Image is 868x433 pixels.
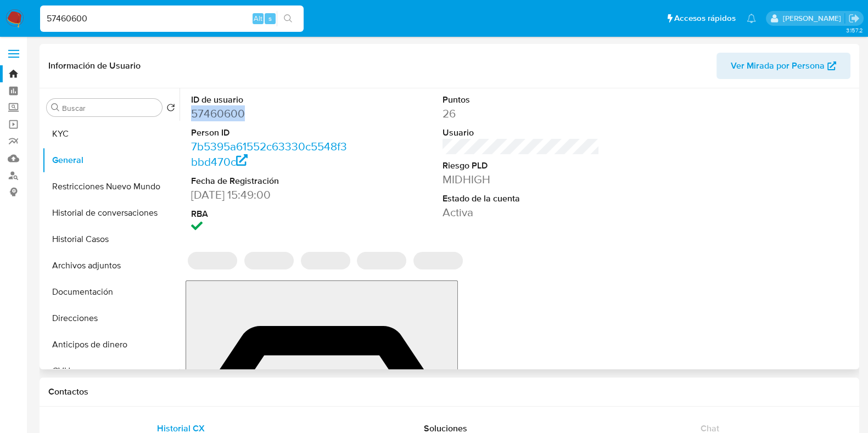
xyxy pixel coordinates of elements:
[42,279,180,305] button: Documentación
[42,252,180,279] button: Archivos adjuntos
[716,53,850,79] button: Ver Mirada por Persona
[42,147,180,173] button: General
[747,14,756,23] a: Notificaciones
[268,13,272,24] span: s
[254,13,262,24] span: Alt
[42,121,180,147] button: KYC
[848,13,860,24] a: Salir
[191,175,348,187] dt: Fecha de Registración
[42,358,180,384] button: CVU
[62,103,158,113] input: Buscar
[48,386,850,397] h1: Contactos
[42,173,180,200] button: Restricciones Nuevo Mundo
[191,208,348,220] dt: RBA
[40,12,304,26] input: Buscar usuario o caso...
[191,127,348,139] dt: Person ID
[191,138,347,170] a: 7b5395a61552c63330c5548f3bbd470c
[42,331,180,358] button: Anticipos de dinero
[782,13,844,24] p: noelia.huarte@mercadolibre.com
[443,172,600,187] dd: MIDHIGH
[166,103,175,115] button: Volver al orden por defecto
[191,106,348,121] dd: 57460600
[443,193,600,205] dt: Estado de la cuenta
[443,94,600,106] dt: Puntos
[42,200,180,226] button: Historial de conversaciones
[191,187,348,203] dd: [DATE] 15:49:00
[731,53,825,79] span: Ver Mirada por Persona
[443,160,600,172] dt: Riesgo PLD
[51,103,60,112] button: Buscar
[42,305,180,331] button: Direcciones
[443,127,600,139] dt: Usuario
[277,11,299,26] button: search-icon
[48,60,141,71] h1: Información de Usuario
[674,13,736,24] span: Accesos rápidos
[443,205,600,220] dd: Activa
[443,106,600,121] dd: 26
[191,94,348,106] dt: ID de usuario
[42,226,180,252] button: Historial Casos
